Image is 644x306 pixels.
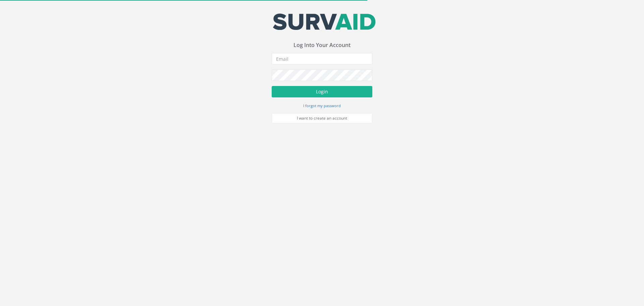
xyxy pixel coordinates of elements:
input: Email [272,53,372,64]
button: Login [272,86,372,97]
a: I want to create an account [272,113,372,123]
h3: Log Into Your Account [272,42,372,48]
small: I forgot my password [303,103,341,108]
a: I forgot my password [303,102,341,108]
